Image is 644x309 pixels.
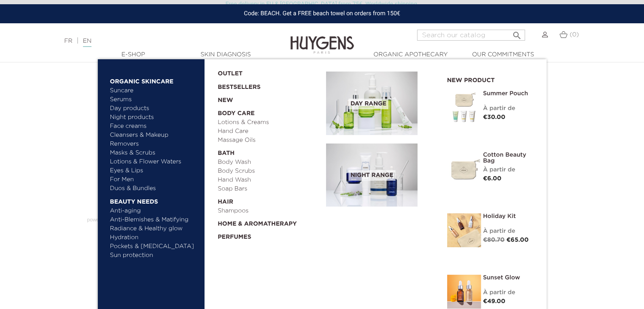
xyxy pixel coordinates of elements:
img: Sunset Glow [447,275,481,309]
a: Lotions & Creams [218,118,320,127]
img: Summer pouch [447,91,481,124]
a: Our commitments [461,50,545,59]
div: powered by [87,214,557,223]
a: Eyes & Lips [110,166,199,175]
a: Sunset Glow [483,275,534,281]
span: €30.00 [483,114,506,120]
a: Holiday Kit [483,213,534,219]
a: E-Shop [91,50,176,59]
a: Lotions & Flower Waters [110,157,199,166]
a: Hydration [110,233,199,242]
a: Hand Wash [218,176,320,185]
a: Hair [218,193,320,207]
a: Pockets & [MEDICAL_DATA] [110,242,199,251]
a: Radiance & Healthy glow [110,224,199,233]
div: À partir de [483,288,534,297]
a: New [218,92,320,105]
img: Huygens [290,22,354,55]
span: €65.00 [506,237,528,243]
span: €49.00 [483,298,506,304]
a: Day Range [326,72,434,135]
a: Night products [110,113,191,122]
a: Skin Diagnosis [183,50,268,59]
a: Night Range [326,143,434,207]
span: €6.00 [483,176,502,182]
a: Body Care [218,105,320,118]
h2: Follow us [87,264,557,280]
a: Suncare [110,86,199,95]
button:  [509,27,524,39]
div: À partir de [483,227,534,236]
a: Organic Skincare [110,73,199,86]
a: Cleansers & Makeup Removers [110,131,199,149]
a: For Men [110,175,199,184]
a: Serums [110,95,199,104]
div: À partir de [483,104,534,113]
div: À partir de [483,166,534,174]
a: Bestsellers [218,78,312,92]
input: Search [417,30,525,41]
span: (0) [569,32,579,38]
a: Perfumes [218,229,320,242]
a: Face creams [110,122,199,131]
a: Massage Oils [218,136,320,145]
a: Shampoos [218,207,320,215]
img: Holiday kit [447,213,481,247]
a: Day products [110,104,199,113]
a: Home & Aromatherapy [218,215,320,229]
a: Summer pouch [483,91,534,97]
a: Cotton Beauty Bag [483,152,534,164]
a: Body Wash [218,158,320,167]
a: Anti-aging [110,207,199,215]
img: routine_jour_banner.jpg [326,72,417,135]
a: Soap Bars [218,185,320,193]
a: Body Scrubs [218,167,320,176]
a: Hand Care [218,127,320,136]
iframe: typeform-embed [87,2,557,214]
h2: New product [447,74,534,84]
a: Anti-Blemishes & Matifying [110,215,199,224]
img: Cotton Beauty Bag [447,152,481,186]
a: Sun protection [110,251,199,260]
a: Organic Apothecary [368,50,453,59]
a: Bath [218,145,320,158]
span: Night Range [348,170,395,181]
span: Day Range [348,99,389,109]
a: Masks & Scrubs [110,149,199,157]
span: €80.70 [483,237,505,243]
div: | [60,36,262,46]
a: FR [64,38,72,44]
i:  [511,28,522,38]
img: routine_nuit_banner.jpg [326,143,417,207]
p: #HUYGENSPARIS [87,287,557,303]
a: OUTLET [218,65,312,78]
a: EN [83,38,91,47]
a: Beauty needs [110,193,199,207]
a: Duos & Bundles [110,184,199,193]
